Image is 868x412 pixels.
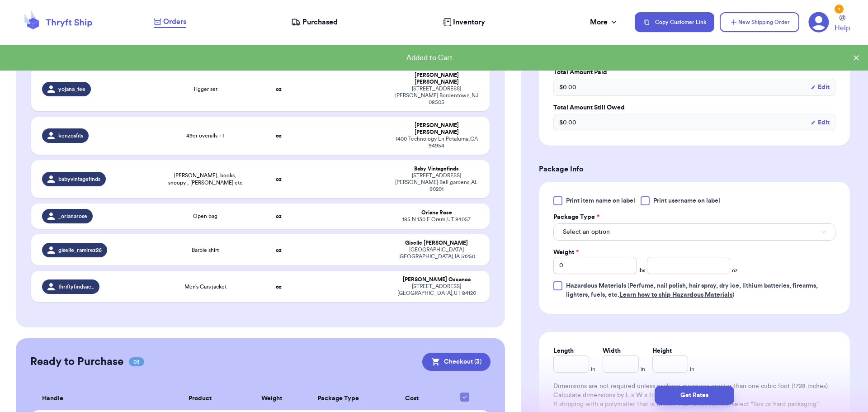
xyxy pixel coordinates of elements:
[635,12,714,32] button: Copy Customer Link
[443,17,485,28] a: Inventory
[165,172,246,186] span: [PERSON_NAME], books, snoopy , [PERSON_NAME] etc
[553,223,835,241] button: Select an option
[7,52,852,63] div: Added to Cart
[58,85,85,93] span: yojana_tee
[245,387,298,410] th: Weight
[590,17,618,28] div: More
[378,387,445,410] th: Cost
[156,387,245,410] th: Product
[394,166,479,172] div: Baby Vintagefinds
[291,17,338,28] a: Purchased
[193,213,217,220] span: Open bag
[129,357,144,366] span: 03
[835,5,844,14] div: 1
[394,72,479,85] div: [PERSON_NAME] [PERSON_NAME]
[302,17,338,28] span: Purchased
[193,85,217,93] span: Tigger set
[619,292,732,298] a: Learn how to ship Hazardous Materials
[539,164,850,175] h3: Package Info
[42,394,63,403] span: Handle
[394,240,479,246] div: Giselle [PERSON_NAME]
[58,246,102,254] span: giselle_ramirez26
[566,283,626,289] span: Hazardous Materials
[298,387,378,410] th: Package Type
[811,118,830,127] button: Edit
[653,196,720,205] span: Print username on label
[184,283,226,290] span: Men’s Cars jacket
[219,133,224,138] span: + 1
[163,16,186,27] span: Orders
[641,365,645,373] span: in
[690,365,694,373] span: in
[720,12,799,32] button: New Shipping Order
[553,346,574,355] label: Length
[192,246,219,254] span: Barbie shirt
[732,267,738,274] span: oz
[638,267,645,274] span: lbs
[553,248,579,257] label: Weight
[394,216,479,223] div: 185 N 130 E Orem , UT 84057
[559,83,576,92] span: $ 0.00
[394,283,479,297] div: [STREET_ADDRESS] [GEOGRAPHIC_DATA] , UT 84120
[276,176,282,182] strong: oz
[811,83,830,92] button: Edit
[603,346,621,355] label: Width
[835,23,850,33] span: Help
[394,136,479,149] div: 1400 Technology Ln Petaluma , CA 94954
[58,175,100,183] span: babyvintagefinds
[835,15,850,33] a: Help
[276,284,282,289] strong: oz
[186,132,224,139] span: 49er overalls
[154,16,186,28] a: Orders
[563,227,610,237] span: Select an option
[553,213,599,222] label: Package Type
[394,122,479,136] div: [PERSON_NAME] [PERSON_NAME]
[58,213,87,220] span: _orianarose
[394,172,479,193] div: [STREET_ADDRESS][PERSON_NAME] Bell gardens , AL 90201
[422,353,491,371] button: Checkout (3)
[566,196,635,205] span: Print item name on label
[276,213,282,219] strong: oz
[58,132,83,139] span: kenzosfits
[394,85,479,106] div: [STREET_ADDRESS][PERSON_NAME] Bordentown , NJ 08505
[276,247,282,253] strong: oz
[30,355,123,369] h2: Ready to Purchase
[655,386,734,405] button: Get Rates
[566,283,818,298] span: (Perfume, nail polish, hair spray, dry ice, lithium batteries, firearms, lighters, fuels, etc. )
[276,86,282,92] strong: oz
[276,133,282,138] strong: oz
[652,346,672,355] label: Height
[394,246,479,260] div: [GEOGRAPHIC_DATA] [GEOGRAPHIC_DATA] , IA 51250
[559,118,576,127] span: $ 0.00
[58,283,94,290] span: thriftyfindsae_
[394,276,479,283] div: [PERSON_NAME] Oscanoa
[553,68,835,77] label: Total Amount Paid
[808,12,829,33] a: 1
[394,209,479,216] div: Oriana Rose
[591,365,595,373] span: in
[453,17,485,28] span: Inventory
[553,103,835,112] label: Total Amount Still Owed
